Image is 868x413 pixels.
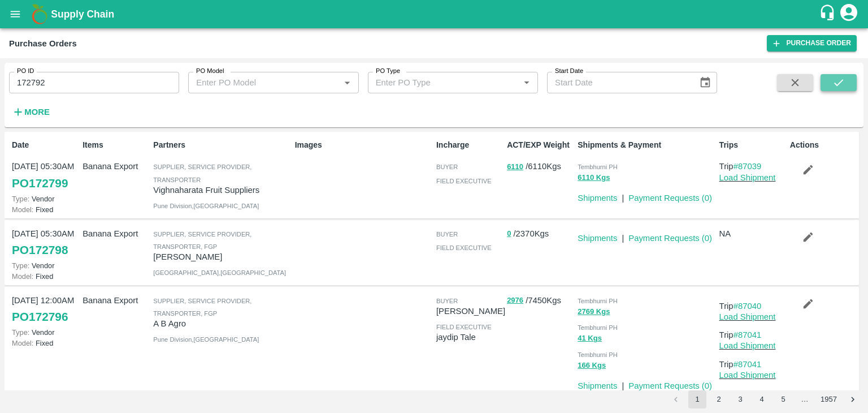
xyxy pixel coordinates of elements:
p: Vighnaharata Fruit Suppliers [153,184,290,196]
a: #87039 [734,162,762,171]
img: logo [28,3,51,25]
span: Supplier, Service Provider, Transporter, FGP [153,298,251,317]
span: field executive [436,244,492,251]
span: Type: [12,328,29,337]
p: Trip [719,300,785,312]
span: Type: [12,195,29,203]
div: customer-support [819,4,839,24]
span: buyer [436,298,458,304]
button: 0 [507,227,511,240]
span: Model: [12,272,33,281]
div: Purchase Orders [9,36,77,51]
button: Go to page 1957 [817,390,840,408]
p: [PERSON_NAME] [436,305,505,317]
p: [DATE] 05:30AM [12,160,78,173]
a: Shipments [578,381,617,390]
button: open drawer [2,1,28,27]
label: PO Type [376,67,400,76]
p: Shipments & Payment [578,139,714,151]
a: Shipments [578,234,617,243]
span: Tembhurni PH [578,324,618,331]
span: Type: [12,261,29,270]
p: Incharge [436,139,502,151]
p: jaydip Tale [436,331,502,343]
a: Payment Requests (0) [628,234,712,243]
span: Tembhurni PH [578,351,618,358]
strong: More [24,107,50,117]
p: Trip [719,329,785,341]
div: | [617,375,624,392]
nav: pagination navigation [665,390,863,408]
div: | [617,187,624,204]
input: Enter PO ID [9,72,179,93]
a: #87041 [734,330,762,339]
button: 2976 [507,294,523,307]
p: Banana Export [83,227,149,240]
button: Open [519,75,534,90]
button: 6110 Kgs [578,171,610,184]
p: Banana Export [83,294,149,307]
span: buyer [436,164,458,170]
p: Fixed [12,271,78,282]
span: Tembhurni PH [578,298,618,304]
p: / 2370 Kgs [507,227,573,240]
p: Items [83,139,149,151]
p: ACT/EXP Weight [507,139,573,151]
a: Payment Requests (0) [628,193,712,203]
button: page 1 [688,390,706,408]
input: Enter PO Model [192,75,336,90]
label: PO Model [196,67,224,76]
span: Supplier, Service Provider, Transporter, FGP [153,231,251,250]
label: PO ID [17,67,34,76]
p: [DATE] 12:00AM [12,294,78,307]
button: Go to page 2 [710,390,728,408]
input: Enter PO Type [371,75,516,90]
button: 41 Kgs [578,332,602,345]
b: Supply Chain [51,8,114,20]
p: Banana Export [83,160,149,173]
span: [GEOGRAPHIC_DATA] , [GEOGRAPHIC_DATA] [153,269,286,276]
p: Partners [153,139,290,151]
a: Load Shipment [719,371,776,380]
span: Pune Division , [GEOGRAPHIC_DATA] [153,203,259,209]
a: PO172799 [12,173,68,193]
button: Go to page 3 [731,390,749,408]
label: Start Date [555,67,583,76]
span: Supplier, Service Provider, Transporter [153,164,251,183]
a: PO172796 [12,307,68,327]
a: #87041 [734,360,762,369]
button: 6110 [507,161,523,174]
div: | [617,227,624,244]
button: 2769 Kgs [578,306,610,319]
a: Payment Requests (0) [628,381,712,390]
button: Go to next page [844,390,862,408]
a: Shipments [578,193,617,203]
span: Tembhurni PH [578,164,618,170]
button: More [9,102,53,122]
p: Actions [790,139,856,151]
button: Choose date [695,72,716,93]
span: field executive [436,324,492,330]
button: Open [340,75,354,90]
p: [DATE] 05:30AM [12,227,78,240]
p: / 7450 Kgs [507,294,573,307]
span: Pune Division , [GEOGRAPHIC_DATA] [153,336,259,343]
a: Load Shipment [719,173,776,182]
div: … [796,394,814,405]
button: 166 Kgs [578,359,606,372]
a: Load Shipment [719,341,776,350]
span: field executive [436,178,492,184]
p: Fixed [12,204,78,215]
span: Model: [12,339,33,347]
p: Vendor [12,260,78,271]
a: #87040 [734,302,762,311]
p: Trips [719,139,785,151]
p: NA [719,227,785,240]
a: Load Shipment [719,312,776,321]
button: Go to page 4 [753,390,771,408]
span: buyer [436,231,458,238]
p: / 6110 Kgs [507,160,573,173]
button: Go to page 5 [774,390,792,408]
input: Start Date [547,72,690,93]
p: Vendor [12,193,78,204]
